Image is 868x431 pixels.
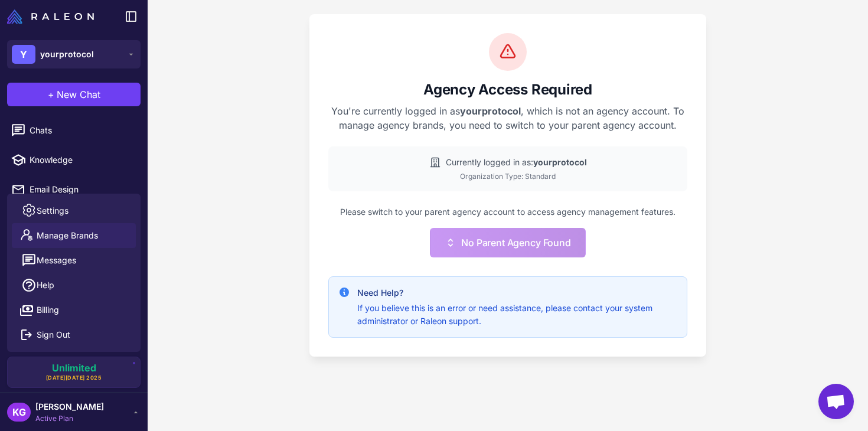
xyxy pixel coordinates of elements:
span: Currently logged in as: [446,156,587,169]
h2: Agency Access Required [328,80,687,99]
p: You're currently logged in as , which is not an agency account. To manage agency brands, you need... [328,104,687,132]
span: Active Plan [35,413,104,424]
p: If you believe this is an error or need assistance, please contact your system administrator or R... [357,302,677,328]
span: Email Design [30,183,133,196]
span: Unlimited [52,363,96,373]
div: Y [12,45,35,64]
a: Open chat [818,384,854,419]
strong: yourprotocol [460,105,521,117]
a: Help [12,273,136,298]
span: Sign Out [37,328,70,341]
button: No Parent Agency Found [430,228,585,257]
img: Raleon Logo [7,9,94,24]
span: Knowledge [30,154,133,166]
span: + [48,87,54,102]
span: Manage Brands [37,229,98,242]
button: Sign Out [12,322,136,347]
button: +New Chat [7,83,141,106]
a: Email Design [5,177,143,202]
span: Messages [37,254,76,267]
a: Raleon Logo [7,9,99,24]
span: yourprotocol [40,48,94,61]
span: New Chat [57,87,100,102]
div: KG [7,403,31,422]
span: Chats [30,124,133,137]
button: Messages [12,248,136,273]
h4: Need Help? [357,286,677,299]
span: [PERSON_NAME] [35,400,104,413]
div: Organization Type: Standard [338,171,678,182]
span: Settings [37,204,68,217]
span: Help [37,279,54,292]
span: [DATE][DATE] 2025 [46,374,102,382]
p: Please switch to your parent agency account to access agency management features. [328,205,687,218]
button: Yyourprotocol [7,40,141,68]
span: Billing [37,303,59,316]
a: Chats [5,118,143,143]
a: Knowledge [5,148,143,172]
strong: yourprotocol [533,157,587,167]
